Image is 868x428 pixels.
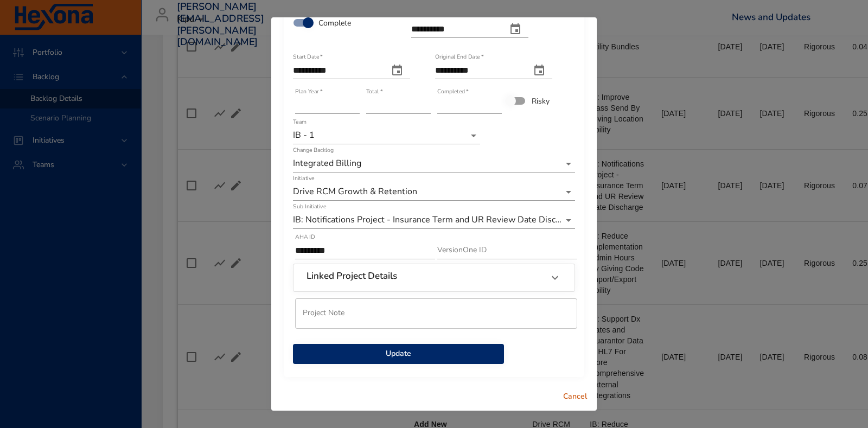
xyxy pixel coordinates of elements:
[366,89,382,95] label: Total
[293,54,323,60] label: Start Date
[411,13,456,19] label: Actual End Date
[302,347,495,361] span: Update
[293,212,575,229] div: IB: Notifications Project - Insurance Term and UR Review Date Discharge
[502,16,528,42] button: actual end date
[558,387,592,407] button: Cancel
[562,390,588,404] span: Cancel
[293,127,480,144] div: IB - 1
[293,119,307,125] label: Team
[532,95,550,107] span: Risky
[437,89,469,95] label: Completed
[293,264,575,291] div: Linked Project Details
[318,17,351,29] span: Complete
[293,155,575,173] div: Integrated Billing
[293,183,575,201] div: Drive RCM Growth & Retention
[526,58,552,84] button: original end date
[293,148,334,154] label: Change Backlog
[384,58,410,84] button: start date
[295,234,315,240] label: AHA ID
[293,176,314,182] label: Initiative
[435,54,483,60] label: Original End Date
[293,204,326,210] label: Sub Initiative
[307,271,397,282] h6: Linked Project Details
[293,344,504,364] button: Update
[295,89,322,95] label: Plan Year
